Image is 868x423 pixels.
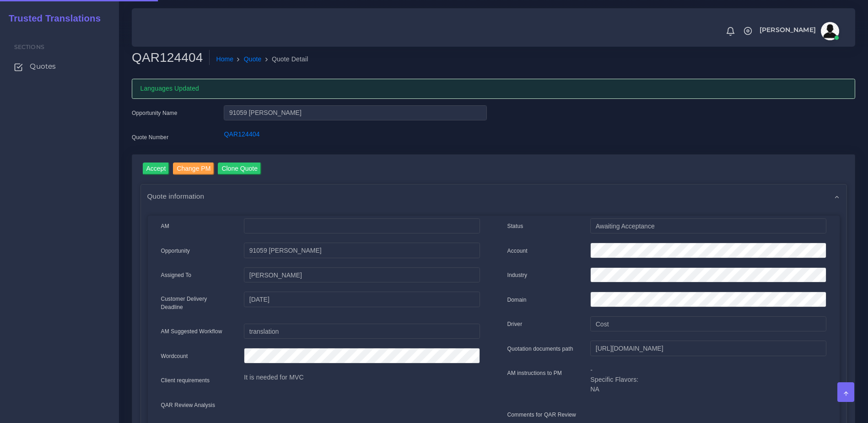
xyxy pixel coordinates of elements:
label: Quote Number [132,133,168,141]
label: Driver [507,320,523,328]
label: Customer Delivery Deadline [161,295,231,311]
input: Change PM [173,163,214,175]
label: Wordcount [161,352,188,360]
h2: Trusted Translations [2,13,101,24]
input: Clone Quote [218,163,261,175]
img: avatar [821,22,839,40]
label: Comments for QAR Review [507,411,576,419]
label: Client requirements [161,376,210,385]
a: Trusted Translations [2,11,101,26]
span: Sections [14,43,44,50]
label: Status [507,222,523,230]
label: Account [507,247,528,255]
a: [PERSON_NAME]avatar [755,22,842,40]
label: Assigned To [161,271,192,279]
input: Accept [143,163,170,175]
label: AM Suggested Workflow [161,327,222,336]
li: Quote Detail [262,54,308,64]
a: Quotes [7,57,112,76]
label: Industry [507,271,528,279]
label: QAR Review Analysis [161,401,216,409]
label: Quotation documents path [507,345,573,353]
label: Opportunity Name [132,109,178,117]
p: - Specific Flavors: NA [590,365,826,394]
a: Quote [244,54,262,64]
div: Languages Updated [132,79,855,99]
input: pm [244,267,480,283]
label: AM [161,222,169,230]
label: Domain [507,296,527,304]
p: It is needed for MVC [244,373,480,382]
div: Quote information [141,184,846,208]
span: [PERSON_NAME] [760,27,816,33]
a: QAR124404 [224,130,259,138]
label: Opportunity [161,247,190,255]
h2: QAR124404 [132,50,210,65]
a: Home [216,54,233,64]
label: AM instructions to PM [507,369,562,377]
span: Quote information [147,191,205,201]
span: Quotes [30,61,56,71]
